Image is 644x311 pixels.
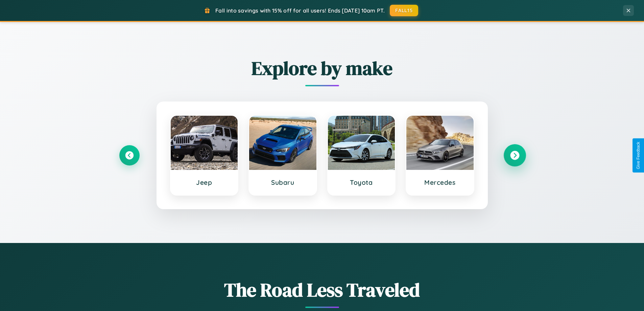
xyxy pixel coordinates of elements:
[119,277,525,303] h1: The Road Less Traveled
[335,178,388,186] h3: Toyota
[413,178,467,186] h3: Mercedes
[177,178,231,186] h3: Jeep
[119,55,525,81] h2: Explore by make
[636,142,641,169] div: Give Feedback
[390,5,418,16] button: FALL15
[215,7,385,14] span: Fall into savings with 15% off for all users! Ends [DATE] 10am PT.
[256,178,310,186] h3: Subaru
